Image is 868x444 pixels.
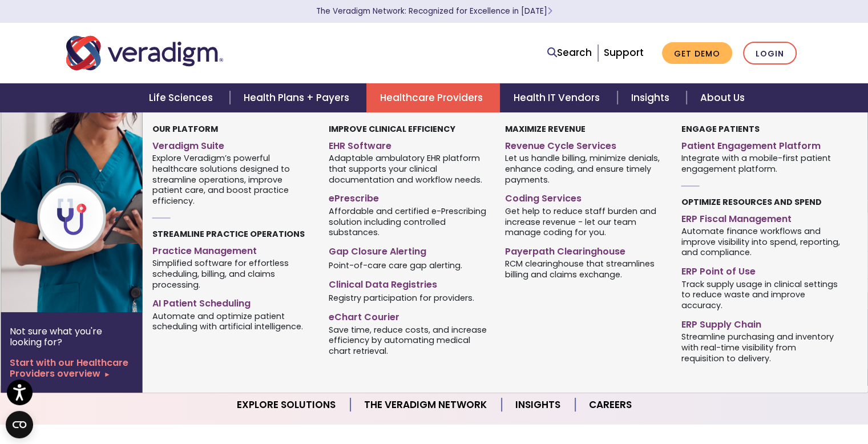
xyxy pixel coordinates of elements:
[505,152,664,185] span: Let us handle billing, minimize denials, enhance coding, and ensure timely payments.
[743,42,797,65] a: Login
[152,136,312,152] a: Veradigm Suite
[681,331,840,364] span: Streamline purchasing and inventory with real-time visibility from requisition to delivery.
[10,357,133,379] a: Start with our Healthcare Providers overview
[681,136,840,152] a: Patient Engagement Platform
[662,42,732,64] a: Get Demo
[6,411,33,438] button: Open CMP widget
[316,6,552,17] a: The Veradigm Network: Recognized for Excellence in [DATE]Learn More
[329,205,488,238] span: Affordable and certified e-Prescribing solution including controlled substances.
[10,326,133,348] p: Not sure what you're looking for?
[681,209,840,225] a: ERP Fiscal Management
[502,390,575,419] a: Insights
[329,136,488,152] a: EHR Software
[135,83,230,112] a: Life Sciences
[329,188,488,205] a: ePrescribe
[681,261,840,278] a: ERP Point of Use
[223,390,350,419] a: Explore Solutions
[329,292,474,304] span: Registry participation for providers.
[366,83,500,112] a: Healthcare Providers
[681,123,759,135] strong: Engage Patients
[329,324,488,357] span: Save time, reduce costs, and increase efficiency by automating medical chart retrieval.
[575,390,645,419] a: Careers
[681,196,821,208] strong: Optimize Resources and Spend
[329,123,455,135] strong: Improve Clinical Efficiency
[681,225,840,258] span: Automate finance workflows and improve visibility into spend, reporting, and compliance.
[152,310,312,332] span: Automate and optimize patient scheduling with artificial intelligence.
[230,83,366,112] a: Health Plans + Payers
[505,123,586,135] strong: Maximize Revenue
[329,241,488,258] a: Gap Closure Alerting
[1,112,184,312] img: Healthcare Provider
[649,362,854,430] iframe: Drift Chat Widget
[681,278,840,311] span: Track supply usage in clinical settings to reduce waste and improve accuracy.
[687,83,758,112] a: About Us
[329,307,488,324] a: eChart Courier
[152,228,305,240] strong: Streamline Practice Operations
[152,123,218,135] strong: Our Platform
[604,46,644,59] a: Support
[505,241,664,258] a: Payerpath Clearinghouse
[152,241,312,257] a: Practice Management
[505,136,664,152] a: Revenue Cycle Services
[617,83,687,112] a: Insights
[329,275,488,291] a: Clinical Data Registries
[500,83,617,112] a: Health IT Vendors
[681,152,840,175] span: Integrate with a mobile-first patient engagement platform.
[152,152,312,207] span: Explore Veradigm’s powerful healthcare solutions designed to streamline operations, improve patie...
[547,6,552,17] span: Learn More
[681,314,840,331] a: ERP Supply Chain
[505,258,664,280] span: RCM clearinghouse that streamlines billing and claims exchange.
[329,152,488,185] span: Adaptable ambulatory EHR platform that supports your clinical documentation and workflow needs.
[505,205,664,238] span: Get help to reduce staff burden and increase revenue - let our team manage coding for you.
[152,257,312,290] span: Simplified software for effortless scheduling, billing, and claims processing.
[350,390,502,419] a: The Veradigm Network
[505,188,664,205] a: Coding Services
[329,259,462,271] span: Point-of-care care gap alerting.
[152,293,312,310] a: AI Patient Scheduling
[66,34,223,72] img: Veradigm logo
[547,45,592,60] a: Search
